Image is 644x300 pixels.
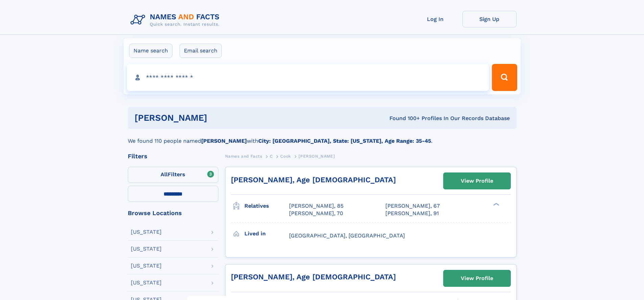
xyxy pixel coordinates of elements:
[131,229,162,235] div: [US_STATE]
[299,154,335,159] span: [PERSON_NAME]
[128,167,218,183] label: Filters
[492,202,500,207] div: ❯
[462,11,517,27] a: Sign Up
[131,280,162,285] div: [US_STATE]
[244,228,289,239] h3: Lived in
[385,210,439,217] a: [PERSON_NAME], 91
[128,153,218,159] div: Filters
[280,154,291,159] span: Cook
[461,271,493,286] div: View Profile
[492,64,517,91] button: Search Button
[131,246,162,252] div: [US_STATE]
[231,176,396,184] a: [PERSON_NAME], Age [DEMOGRAPHIC_DATA]
[128,129,517,145] div: We found 110 people named with .
[270,152,273,160] a: C
[408,11,462,27] a: Log In
[444,270,510,286] a: View Profile
[270,154,273,159] span: C
[289,232,405,239] span: [GEOGRAPHIC_DATA], [GEOGRAPHIC_DATA]
[135,114,299,122] h1: [PERSON_NAME]
[129,44,172,58] label: Name search
[180,44,222,58] label: Email search
[128,210,218,216] div: Browse Locations
[280,152,291,160] a: Cook
[385,202,440,210] a: [PERSON_NAME], 67
[298,115,510,122] div: Found 100+ Profiles In Our Records Database
[289,210,343,217] a: [PERSON_NAME], 70
[231,273,396,281] a: [PERSON_NAME], Age [DEMOGRAPHIC_DATA]
[131,263,162,269] div: [US_STATE]
[461,173,493,189] div: View Profile
[289,202,343,210] a: [PERSON_NAME], 85
[258,138,431,144] b: City: [GEOGRAPHIC_DATA], State: [US_STATE], Age Range: 35-45
[444,173,510,189] a: View Profile
[127,64,489,91] input: search input
[161,171,168,178] span: All
[201,138,247,144] b: [PERSON_NAME]
[225,152,262,160] a: Names and Facts
[128,11,225,29] img: Logo Names and Facts
[244,200,289,212] h3: Relatives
